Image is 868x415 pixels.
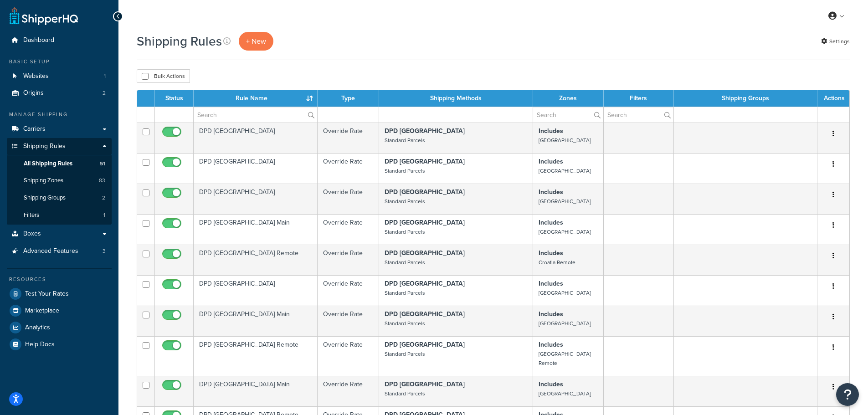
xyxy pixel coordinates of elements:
span: Shipping Rules [23,143,66,150]
span: 51 [100,160,105,168]
span: All Shipping Rules [24,160,72,168]
strong: Includes [539,157,563,166]
strong: Includes [539,279,563,288]
td: DPD [GEOGRAPHIC_DATA] Main [194,306,318,336]
span: Boxes [23,230,41,238]
span: Help Docs [25,341,55,348]
span: Carriers [23,125,46,133]
span: Shipping Zones [24,177,63,184]
td: DPD [GEOGRAPHIC_DATA] Remote [194,336,318,376]
strong: Includes [539,340,563,349]
small: [GEOGRAPHIC_DATA] [539,197,591,205]
strong: Includes [539,379,563,389]
span: 1 [104,72,106,80]
small: [GEOGRAPHIC_DATA] [539,136,591,144]
small: Standard Parcels [385,136,425,144]
a: Carriers [7,121,112,138]
input: Search [533,107,603,123]
small: [GEOGRAPHIC_DATA] Remote [539,350,591,367]
a: Shipping Groups 2 [7,190,112,206]
span: Marketplace [25,307,59,315]
strong: DPD [GEOGRAPHIC_DATA] [385,218,465,227]
a: Test Your Rates [7,286,112,302]
a: All Shipping Rules 51 [7,155,112,172]
a: Marketplace [7,302,112,319]
td: Override Rate [318,245,379,275]
small: Standard Parcels [385,389,425,398]
a: Advanced Features 3 [7,243,112,260]
a: Settings [821,35,850,48]
li: Shipping Groups [7,190,112,206]
a: Boxes [7,225,112,242]
button: Bulk Actions [137,69,190,83]
a: Websites 1 [7,68,112,85]
small: Standard Parcels [385,258,425,266]
li: Filters [7,207,112,224]
strong: Includes [539,248,563,258]
span: Analytics [25,324,50,332]
strong: DPD [GEOGRAPHIC_DATA] [385,126,465,136]
small: [GEOGRAPHIC_DATA] [539,389,591,398]
h1: Shipping Rules [137,32,222,50]
th: Rule Name : activate to sort column ascending [194,90,318,107]
strong: DPD [GEOGRAPHIC_DATA] [385,379,465,389]
th: Status [155,90,194,107]
a: Shipping Rules [7,138,112,155]
button: Open Resource Center [836,383,859,406]
a: Shipping Zones 83 [7,172,112,189]
a: Help Docs [7,336,112,353]
small: [GEOGRAPHIC_DATA] [539,289,591,297]
small: Standard Parcels [385,228,425,236]
td: Override Rate [318,214,379,245]
th: Type [318,90,379,107]
strong: DPD [GEOGRAPHIC_DATA] [385,340,465,349]
td: DPD [GEOGRAPHIC_DATA] Main [194,214,318,245]
td: DPD [GEOGRAPHIC_DATA] [194,123,318,153]
strong: DPD [GEOGRAPHIC_DATA] [385,248,465,258]
a: Analytics [7,319,112,336]
span: Dashboard [23,36,54,44]
span: Test Your Rates [25,290,69,298]
strong: Includes [539,126,563,136]
strong: DPD [GEOGRAPHIC_DATA] [385,309,465,319]
strong: DPD [GEOGRAPHIC_DATA] [385,157,465,166]
li: Shipping Zones [7,172,112,189]
li: All Shipping Rules [7,155,112,172]
th: Filters [604,90,674,107]
td: DPD [GEOGRAPHIC_DATA] [194,184,318,214]
td: Override Rate [318,275,379,306]
strong: DPD [GEOGRAPHIC_DATA] [385,279,465,288]
strong: Includes [539,187,563,197]
div: Basic Setup [7,58,112,66]
li: Origins [7,85,112,102]
small: Standard Parcels [385,319,425,328]
small: [GEOGRAPHIC_DATA] [539,228,591,236]
td: Override Rate [318,123,379,153]
td: DPD [GEOGRAPHIC_DATA] [194,153,318,184]
a: Dashboard [7,32,112,49]
strong: Includes [539,309,563,319]
a: ShipperHQ Home [10,7,78,25]
span: 2 [102,194,105,202]
span: Advanced Features [23,247,78,255]
td: DPD [GEOGRAPHIC_DATA] Main [194,376,318,406]
th: Actions [817,90,849,107]
td: Override Rate [318,153,379,184]
a: Origins 2 [7,85,112,102]
span: 2 [103,89,106,97]
strong: Includes [539,218,563,227]
th: Shipping Groups [674,90,817,107]
div: Manage Shipping [7,111,112,118]
span: 83 [99,177,105,184]
small: Standard Parcels [385,167,425,175]
div: Resources [7,276,112,283]
th: Shipping Methods [379,90,533,107]
input: Search [604,107,673,123]
input: Search [194,107,317,123]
